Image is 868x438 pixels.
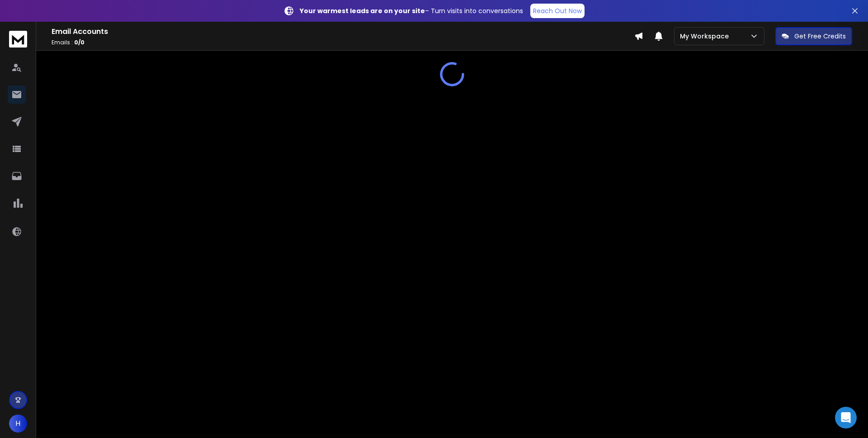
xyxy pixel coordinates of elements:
button: H [9,414,27,433]
strong: Your warmest leads are on your site [300,6,425,15]
button: Get Free Credits [775,27,852,45]
h1: Email Accounts [52,26,634,37]
img: logo [9,31,27,48]
p: My Workspace [680,32,732,41]
p: – Turn visits into conversations [300,6,523,15]
a: Reach Out Now [530,4,585,18]
div: Open Intercom Messenger [835,407,857,428]
span: 0 / 0 [74,38,85,46]
p: Reach Out Now [533,6,582,15]
p: Emails : [52,39,634,46]
p: Get Free Credits [794,32,846,41]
